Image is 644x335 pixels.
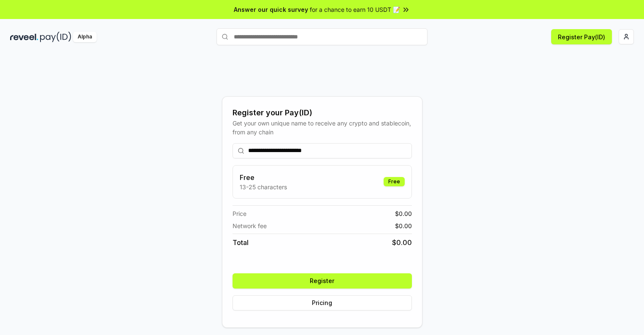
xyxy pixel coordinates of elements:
[233,209,246,218] span: Price
[234,5,308,14] span: Answer our quick survey
[384,177,405,186] div: Free
[392,237,412,248] span: $ 0.00
[233,295,412,310] button: Pricing
[233,237,249,248] span: Total
[233,221,267,230] span: Network fee
[233,119,412,136] div: Get your own unique name to receive any crypto and stablecoin, from any chain
[240,172,287,182] h3: Free
[240,182,287,191] p: 13-25 characters
[395,221,412,230] span: $ 0.00
[395,209,412,218] span: $ 0.00
[40,32,71,42] img: pay_id
[73,32,97,42] div: Alpha
[10,32,38,42] img: reveel_dark
[233,107,412,119] div: Register your Pay(ID)
[310,5,400,14] span: for a chance to earn 10 USDT 📝
[233,273,412,289] button: Register
[551,29,612,44] button: Register Pay(ID)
